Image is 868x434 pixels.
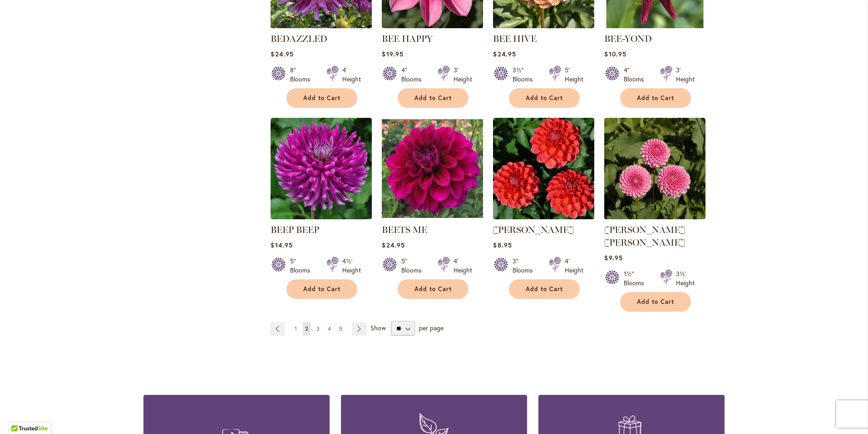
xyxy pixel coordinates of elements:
div: 3" Blooms [513,257,538,275]
span: $24.95 [493,50,516,58]
div: 4" Blooms [624,66,649,84]
button: Add to Cart [509,279,580,299]
a: BEE HIVE [493,21,594,30]
span: Add to Cart [526,94,563,102]
a: Bedazzled [271,21,372,30]
a: [PERSON_NAME] [493,224,574,235]
span: Add to Cart [526,285,563,293]
img: BETTY ANNE [604,118,705,219]
button: Add to Cart [620,88,691,108]
a: BEE-YOND [604,21,705,30]
span: 4 [328,325,331,332]
img: BEETS ME [382,118,483,219]
button: Add to Cart [398,279,469,299]
a: BEETS ME [382,212,483,221]
a: 4 [325,322,333,336]
div: 3½" Blooms [513,66,538,84]
button: Add to Cart [509,88,580,108]
span: Add to Cart [637,298,674,306]
div: 5" Blooms [290,257,316,275]
span: $9.95 [604,253,622,262]
img: BEEP BEEP [271,118,372,219]
div: 3' Height [676,66,695,84]
a: BENJAMIN MATTHEW [493,212,594,221]
span: per page [419,323,444,332]
iframe: Launch Accessibility Center [7,402,32,427]
span: $24.95 [271,50,293,58]
div: 5' Height [565,66,583,84]
a: BEE-YOND [604,33,652,44]
span: $8.95 [493,241,512,249]
span: 3 [316,325,320,332]
img: BENJAMIN MATTHEW [493,118,594,219]
span: Add to Cart [303,285,340,293]
a: BEE HIVE [493,33,537,44]
a: BEEP BEEP [271,224,319,235]
span: 5 [339,325,342,332]
span: $24.95 [382,241,404,249]
span: Add to Cart [414,94,452,102]
div: 4' Height [565,257,583,275]
div: 1½" Blooms [624,269,649,288]
a: [PERSON_NAME] [PERSON_NAME] [604,224,685,248]
span: 2 [305,325,308,332]
div: 3½' Height [676,269,695,288]
span: Add to Cart [303,94,340,102]
button: Add to Cart [286,88,357,108]
div: 3' Height [454,66,472,84]
a: BETTY ANNE [604,212,705,221]
a: 3 [314,322,322,336]
a: 5 [337,322,345,336]
span: $10.95 [604,50,626,58]
span: $14.95 [271,241,292,249]
span: Show [370,323,386,332]
button: Add to Cart [398,88,469,108]
div: 4½' Height [342,257,361,275]
button: Add to Cart [286,279,357,299]
span: $19.95 [382,50,403,58]
a: BEEP BEEP [271,212,372,221]
span: 1 [295,325,297,332]
button: Add to Cart [620,292,691,312]
div: 4' Height [454,257,472,275]
a: 1 [292,322,299,336]
a: BEE HAPPY [382,33,433,44]
a: BEETS ME [382,224,427,235]
div: 4" Blooms [401,66,427,84]
span: Add to Cart [414,285,452,293]
div: 5" Blooms [401,257,427,275]
a: BEE HAPPY [382,21,483,30]
span: Add to Cart [637,94,674,102]
div: 4' Height [342,66,361,84]
div: 8" Blooms [290,66,316,84]
a: BEDAZZLED [271,33,327,44]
